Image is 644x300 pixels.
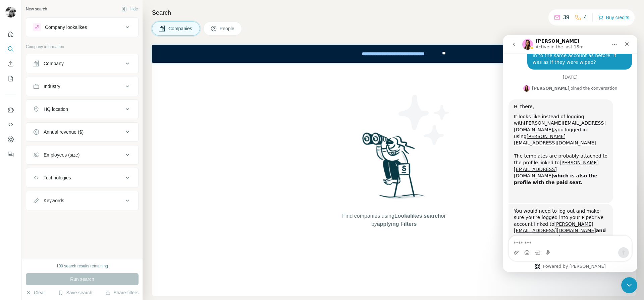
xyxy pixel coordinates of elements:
[26,124,138,140] button: Annual revenue ($)
[5,104,16,116] button: Use Surfe on LinkedIn
[44,60,64,67] div: Company
[5,7,16,17] img: Avatar
[44,152,79,158] div: Employees (size)
[584,13,587,22] p: 4
[340,212,447,228] span: Find companies using or by
[394,213,441,219] span: Lookalikes search
[5,28,16,40] button: Quick start
[44,129,84,135] div: Annual revenue ($)
[58,289,92,296] button: Save search
[394,90,454,150] img: Surfe Illustration - Stars
[26,147,138,163] button: Employees (size)
[5,73,16,85] button: My lists
[45,24,87,31] div: Company lookalikes
[44,174,71,181] div: Technologies
[26,101,138,117] button: HQ location
[26,78,138,94] button: Industry
[5,119,16,131] button: Use Surfe API
[503,35,637,272] iframe: Intercom live chat
[5,133,16,145] button: Dashboard
[152,8,636,17] h4: Search
[621,277,637,293] iframe: Intercom live chat
[26,192,138,209] button: Keywords
[105,289,139,296] button: Share filters
[359,131,429,206] img: Surfe Illustration - Woman searching with binoculars
[5,58,16,70] button: Enrich CSV
[5,148,16,160] button: Feedback
[168,25,193,32] span: Companies
[26,44,139,50] p: Company information
[5,43,16,55] button: Search
[26,6,47,12] div: New search
[26,55,138,72] button: Company
[563,13,569,22] p: 39
[220,25,235,32] span: People
[56,263,108,269] div: 100 search results remaining
[117,4,143,14] button: Hide
[26,170,138,186] button: Technologies
[44,106,68,113] div: HQ location
[44,197,64,204] div: Keywords
[26,19,138,35] button: Company lookalikes
[44,83,60,90] div: Industry
[152,45,636,63] iframe: Banner
[26,289,45,296] button: Clear
[598,13,629,22] button: Buy credits
[377,221,417,227] span: applying Filters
